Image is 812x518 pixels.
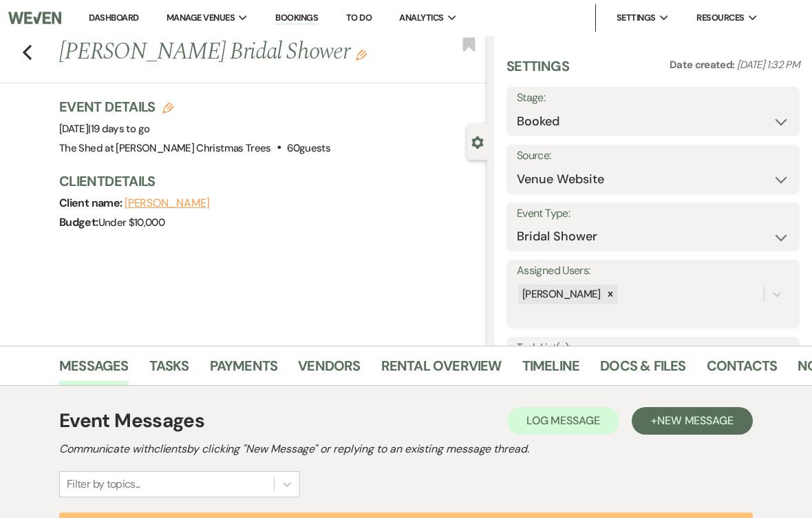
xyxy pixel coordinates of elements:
span: Manage Venues [167,11,235,25]
span: Client name: [59,196,125,210]
label: Source: [517,146,789,166]
span: New Message [657,413,734,428]
label: Stage: [517,88,789,108]
a: Contacts [707,355,778,385]
div: Filter by topics... [67,476,140,493]
a: Vendors [298,355,360,385]
a: Bookings [275,12,318,25]
button: +New Message [632,407,753,435]
a: Docs & Files [600,355,685,385]
h1: [PERSON_NAME] Bridal Shower [59,36,396,69]
span: Date created: [670,58,737,72]
h3: Client Details [59,172,473,191]
button: [PERSON_NAME] [125,198,210,209]
button: Close lead details [471,135,484,148]
a: To Do [346,12,372,23]
span: Settings [617,11,656,25]
h2: Communicate with clients by clicking "New Message" or replying to an existing message thread. [59,441,753,457]
h3: Event Details [59,97,330,116]
button: Log Message [507,407,619,435]
a: Dashboard [89,12,138,23]
span: [DATE] [59,122,149,136]
div: [PERSON_NAME] [518,284,603,304]
h3: Settings [506,56,569,87]
span: Under $10,000 [98,216,165,229]
span: Log Message [526,413,600,428]
span: The Shed at [PERSON_NAME] Christmas Trees [59,141,271,155]
span: Resources [696,11,744,25]
label: Assigned Users: [517,261,789,281]
a: Payments [210,355,278,385]
a: Rental Overview [381,355,502,385]
a: Timeline [522,355,580,385]
span: | [88,122,149,136]
span: Analytics [399,11,443,25]
label: Event Type: [517,204,789,224]
a: Messages [59,355,129,385]
span: 60 guests [287,141,330,155]
button: Edit [356,48,367,61]
span: [DATE] 1:32 PM [737,58,800,72]
span: Budget: [59,215,98,229]
a: Tasks [149,355,189,385]
h1: Event Messages [59,406,204,435]
img: Weven Logo [8,3,61,32]
label: Task List(s): [517,338,789,358]
span: 19 days to go [91,122,150,136]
